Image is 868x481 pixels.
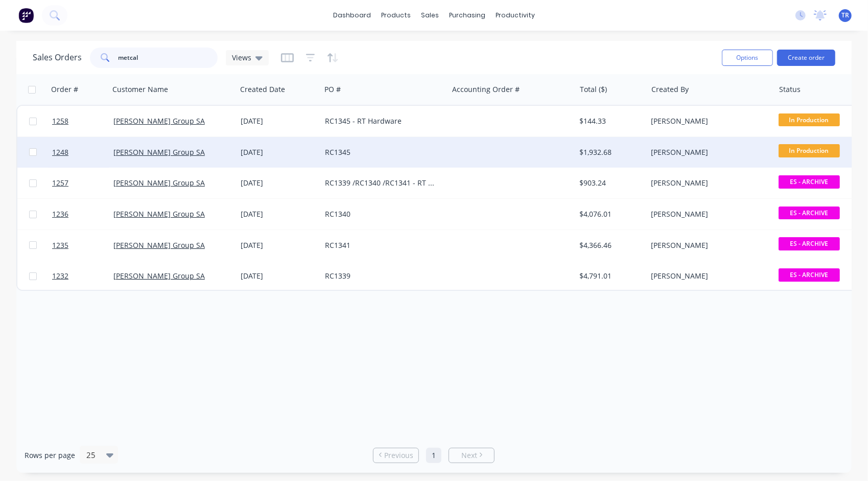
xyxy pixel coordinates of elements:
[580,84,607,95] div: Total ($)
[241,271,317,281] div: [DATE]
[651,271,764,281] div: [PERSON_NAME]
[841,11,849,20] span: TR
[18,8,34,23] img: Factory
[232,52,251,63] span: Views
[384,450,413,461] span: Previous
[112,84,168,95] div: Customer Name
[580,271,640,281] div: $4,791.01
[325,240,438,250] div: RC1341
[113,209,205,219] a: [PERSON_NAME] Group SA
[113,178,205,188] a: [PERSON_NAME] Group SA
[241,209,317,219] div: [DATE]
[52,178,68,188] span: 1257
[651,240,764,250] div: [PERSON_NAME]
[651,84,689,95] div: Created By
[779,175,840,188] span: ES - ARCHIVE
[651,178,764,188] div: [PERSON_NAME]
[52,147,68,157] span: 1248
[52,209,68,219] span: 1236
[325,178,438,188] div: RC1339 /RC1340 /RC1341 - RT Hardware
[580,240,640,250] div: $4,366.46
[461,450,477,461] span: Next
[777,50,835,66] button: Create order
[52,261,113,291] a: 1232
[241,240,317,250] div: [DATE]
[426,448,441,463] a: Page 1 is your current page
[325,209,438,219] div: RC1340
[324,84,341,95] div: PO #
[369,448,499,463] ul: Pagination
[52,106,113,136] a: 1258
[325,271,438,281] div: RC1339
[25,450,75,461] span: Rows per page
[376,8,416,23] div: products
[52,168,113,198] a: 1257
[779,113,840,126] span: In Production
[113,240,205,250] a: [PERSON_NAME] Group SA
[779,207,840,219] span: ES - ARCHIVE
[416,8,444,23] div: sales
[444,8,490,23] div: purchasing
[119,48,218,68] input: Search...
[52,240,68,250] span: 1235
[779,268,840,281] span: ES - ARCHIVE
[580,116,640,126] div: $144.33
[722,50,773,66] button: Options
[52,116,68,126] span: 1258
[325,147,438,157] div: RC1345
[651,209,764,219] div: [PERSON_NAME]
[241,116,317,126] div: [DATE]
[113,271,205,281] a: [PERSON_NAME] Group SA
[241,178,317,188] div: [DATE]
[33,53,82,62] h1: Sales Orders
[328,8,376,23] a: dashboard
[651,116,764,126] div: [PERSON_NAME]
[779,84,801,95] div: Status
[113,147,205,157] a: [PERSON_NAME] Group SA
[580,209,640,219] div: $4,076.01
[325,116,438,126] div: RC1345 - RT Hardware
[52,137,113,168] a: 1248
[52,199,113,230] a: 1236
[449,450,494,461] a: Next page
[490,8,540,23] div: productivity
[51,84,78,95] div: Order #
[580,147,640,157] div: $1,932.68
[452,84,520,95] div: Accounting Order #
[52,230,113,261] a: 1235
[373,450,418,461] a: Previous page
[779,237,840,250] span: ES - ARCHIVE
[779,144,840,157] span: In Production
[240,84,285,95] div: Created Date
[241,147,317,157] div: [DATE]
[580,178,640,188] div: $903.24
[113,116,205,126] a: [PERSON_NAME] Group SA
[52,271,68,281] span: 1232
[651,147,764,157] div: [PERSON_NAME]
